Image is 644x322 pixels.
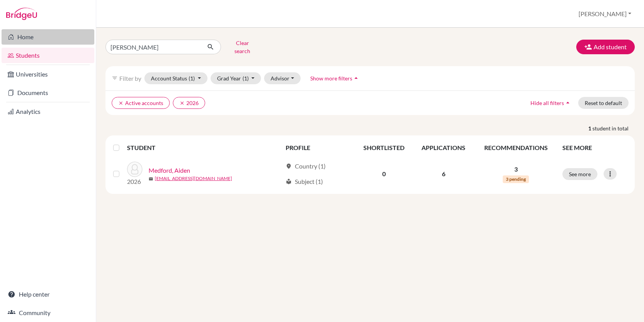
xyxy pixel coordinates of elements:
[564,99,572,107] i: arrow_drop_up
[474,138,558,157] th: RECOMMENDATIONS
[2,85,94,100] a: Documents
[127,162,142,177] img: Medford, Aiden
[127,177,142,186] p: 2026
[264,72,301,84] button: Advisor
[588,124,592,132] strong: 1
[211,72,261,84] button: Grad Year(1)
[2,305,94,320] a: Community
[286,179,292,185] span: local_library
[2,48,94,63] a: Students
[127,138,281,157] th: STUDENT
[149,177,153,181] span: mail
[6,8,37,20] img: Bridge-U
[576,40,635,54] button: Add student
[530,100,564,106] span: Hide all filters
[355,138,413,157] th: SHORTLISTED
[112,75,118,81] i: filter_list
[2,29,94,45] a: Home
[562,168,597,180] button: See more
[112,97,170,109] button: clearActive accounts
[119,75,141,82] span: Filter by
[413,138,474,157] th: APPLICATIONS
[118,100,124,106] i: clear
[479,165,553,174] p: 3
[221,37,264,57] button: Clear search
[281,138,355,157] th: PROFILE
[2,104,94,119] a: Analytics
[189,75,195,82] span: (1)
[243,75,249,82] span: (1)
[503,175,529,183] span: 3 pending
[286,177,323,186] div: Subject (1)
[558,138,632,157] th: SEE MORE
[355,157,413,191] td: 0
[2,67,94,82] a: Universities
[149,166,190,175] a: Medford, Aiden
[144,72,207,84] button: Account Status(1)
[286,163,292,169] span: location_on
[352,74,360,82] i: arrow_drop_up
[105,40,201,54] input: Find student by name...
[286,162,326,171] div: Country (1)
[575,7,635,21] button: [PERSON_NAME]
[592,124,635,132] span: student in total
[578,97,629,109] button: Reset to default
[304,72,366,84] button: Show more filtersarrow_drop_up
[310,75,352,82] span: Show more filters
[155,175,232,182] a: [EMAIL_ADDRESS][DOMAIN_NAME]
[173,97,205,109] button: clear2026
[2,287,94,302] a: Help center
[413,157,474,191] td: 6
[524,97,578,109] button: Hide all filtersarrow_drop_up
[179,100,185,106] i: clear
